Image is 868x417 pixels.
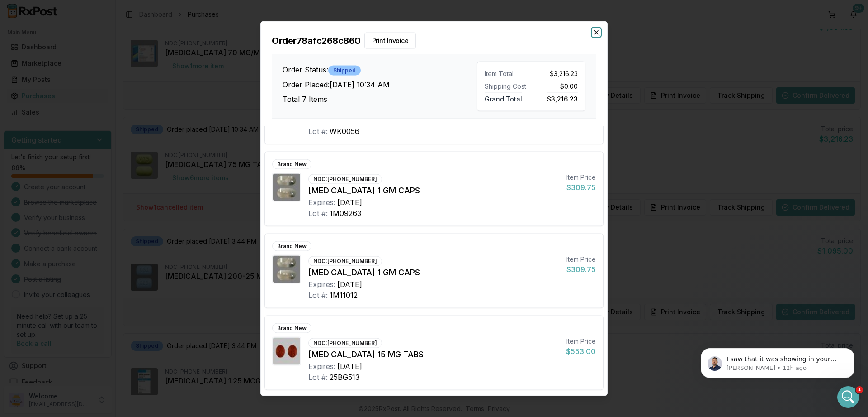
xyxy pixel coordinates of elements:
h3: Total 7 Items [283,94,477,105]
iframe: Intercom notifications message [687,329,868,393]
h3: Order Status: [283,64,477,76]
div: NDC: [PHONE_NUMBER] [308,338,382,348]
div: $553.00 [566,345,596,356]
div: 1M09263 [330,207,361,218]
div: $309.75 [566,182,596,192]
div: Brand New [272,323,311,333]
div: Shipping Cost [485,81,528,91]
div: [MEDICAL_DATA] 1 GM CAPS [308,266,559,278]
div: Lot #: [308,371,328,382]
div: 1M11012 [330,289,358,300]
div: [DATE] [337,360,362,371]
div: $0.00 [535,81,578,91]
div: Item Total [485,69,528,78]
h2: Order 78afc268c860 [272,32,596,48]
div: [DATE] [337,197,362,207]
iframe: Intercom live chat [837,386,859,408]
div: Brand New [272,241,311,251]
button: Print Invoice [364,32,416,48]
img: Xarelto 15 MG TABS [273,337,300,364]
span: Grand Total [485,92,522,102]
div: Expires: [308,197,335,207]
span: $3,216.23 [547,92,578,102]
div: Item Price [566,336,596,345]
span: 1 [856,386,863,393]
h3: Order Placed: [DATE] 10:34 AM [283,79,477,90]
div: Shipped [328,66,361,76]
div: NDC: [PHONE_NUMBER] [308,174,382,184]
div: Brand New [272,159,311,169]
div: 25BG513 [330,371,359,382]
div: $309.75 [566,264,596,274]
img: Vascepa 1 GM CAPS [273,173,300,201]
div: Item Price [566,254,596,264]
div: Lot #: [308,207,328,218]
div: Lot #: [308,289,328,300]
div: Expires: [308,360,335,371]
span: $3,216.23 [550,69,578,78]
img: Vascepa 1 GM CAPS [273,255,300,283]
div: [MEDICAL_DATA] 15 MG TABS [308,348,559,360]
div: [MEDICAL_DATA] 1 GM CAPS [308,184,559,197]
div: Lot #: [308,125,328,136]
div: Item Price [566,173,596,182]
div: NDC: [PHONE_NUMBER] [308,256,382,266]
div: Expires: [308,278,335,289]
div: [DATE] [337,278,362,289]
div: WK0056 [330,125,359,136]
